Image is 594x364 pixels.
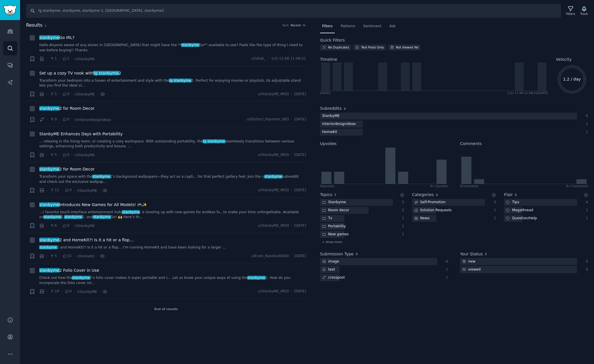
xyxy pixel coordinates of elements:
[74,289,75,295] span: ·
[46,253,48,259] span: ·
[46,223,48,229] span: ·
[71,56,73,62] span: ·
[460,251,483,257] h2: Your Status
[504,199,521,206] div: Tips
[26,22,42,29] span: Results
[515,193,517,197] span: 3
[50,152,57,158] span: 5
[320,105,342,111] h2: Subreddits
[75,57,95,61] span: r/StanbyME
[62,254,72,259] span: 15
[92,175,110,179] span: stanbyme
[491,216,496,221] div: 1
[412,207,454,214] div: Solution Requests
[399,208,404,213] div: 2
[75,224,95,228] span: r/StanbyME
[258,92,289,97] span: u/StanbyME_MOD
[26,4,561,18] input: Search Keyword
[50,188,59,193] span: 11
[39,131,123,137] span: StanbyME Enhances Days with Portability​
[328,45,349,49] div: No Duplicates
[504,215,539,222] div: Question/Help
[39,237,134,243] a: stanbyme2 and HomeKit?! Is it a hit or a flop…
[583,122,588,127] div: 1
[291,223,292,228] span: ·
[291,92,292,97] span: ·
[97,91,98,97] span: ·
[583,216,588,221] div: 1
[258,223,289,228] span: u/StanbyME_MOD
[363,24,381,29] span: Sentiment
[291,188,292,193] span: ·
[356,252,358,256] span: 3
[294,223,306,228] span: [DATE]
[491,208,496,213] div: 1
[43,215,62,219] span: stanbyme
[294,289,306,294] span: [DATE]
[583,113,588,119] div: 6
[39,202,147,208] span: Introduces New Games for All Models! 🎮✨
[39,268,60,273] span: stanbyme
[93,215,111,219] span: stanbyme
[39,267,99,273] a: stanbyme2 Folio Cover in Use
[320,274,347,281] div: crosspost
[46,117,48,123] span: ·
[39,70,121,76] a: Set up a cozy TV nook withlg stanbyme2
[202,139,225,143] span: lg stanbyme
[46,152,48,158] span: ·
[50,254,57,259] span: 5
[507,91,548,95] div: 오전 11:08 11:08:52 [DATE]
[39,167,60,171] span: stanbyme
[291,152,292,158] span: ·
[62,223,69,228] span: 0
[122,210,140,214] span: stanbyme
[62,92,69,97] span: 0
[39,105,94,111] span: 2 for Room Decor
[320,141,336,147] h2: Upvotes
[583,200,588,205] div: 4
[320,207,351,214] div: Room decor
[291,254,292,259] span: ·
[39,70,121,76] span: Set up a cozy TV nook with 2
[436,193,438,197] span: 3
[322,240,342,244] span: + show more
[320,258,341,265] div: image
[62,56,69,61] span: 1
[320,121,358,128] div: interiordesignideas
[294,92,306,97] span: [DATE]
[247,117,289,122] span: u/Distinct_Payment_863
[59,117,60,123] span: ·
[26,299,306,319] div: End of results
[460,141,482,147] h2: Comments
[50,92,57,97] span: 5
[491,200,496,205] div: 3
[399,200,404,205] div: 3
[75,92,95,96] span: r/StanbyME
[39,238,60,242] span: stanbyme
[39,275,306,285] a: Check out how thestanbyme2's folio cover makes it super portable and c... Let us know your unique...
[39,35,75,41] a: stanbymeGo IRL?
[320,91,330,95] div: [DATE]
[583,267,588,272] div: 4
[283,23,289,27] div: Sort
[39,43,306,53] a: Hello Anyone aware of any stores in [GEOGRAPHIC_DATA] that might have the **stanbymeGo** availabl...
[39,202,147,208] a: stanbymeIntroduces New Games for All Models! 🎮✨
[71,117,73,123] span: ·
[75,118,111,122] span: r/interiordesignideas
[181,43,199,47] span: stanbyme
[399,216,404,221] div: 1
[320,129,339,136] div: HomeKit
[271,56,306,61] span: 오전 11:08 11:08:51
[460,258,477,265] div: new
[74,187,75,193] span: ·
[334,193,336,197] span: 7
[39,106,60,111] span: stanbyme
[320,215,334,222] div: Tv
[460,184,478,188] div: 0 Comment s
[320,184,334,188] div: 0 Upvote s
[39,210,306,220] a: ...r favorite touch-interface entertainment hub,stanbyme, is leveling up with new games for endle...
[583,259,588,264] div: 4
[44,24,46,28] span: 8
[268,56,269,61] span: ·
[320,251,354,257] h2: Submission Type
